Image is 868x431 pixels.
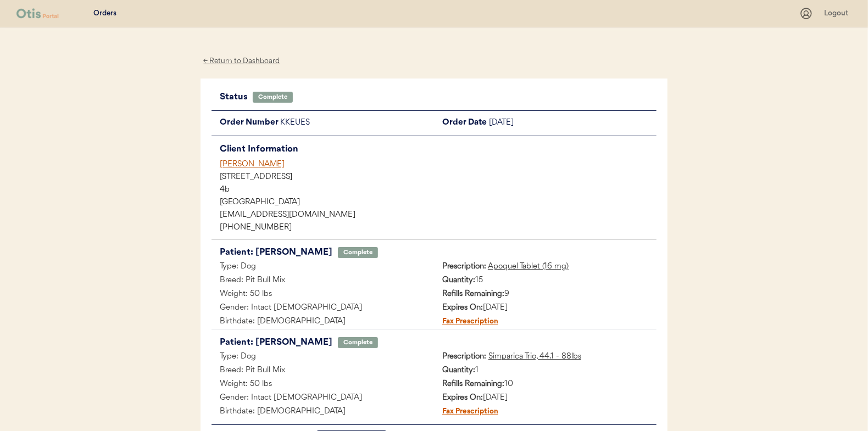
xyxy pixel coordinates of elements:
div: 15 [434,274,656,288]
div: [GEOGRAPHIC_DATA] [220,199,656,206]
div: Type: Dog [212,350,434,364]
div: Logout [824,8,852,19]
strong: Refills Remaining: [442,290,504,298]
div: KKEUES [280,116,434,130]
div: Fax Prescription [434,405,498,419]
div: [PERSON_NAME] [220,159,656,170]
div: 4b [220,186,656,194]
div: Fax Prescription [434,315,498,329]
div: ← Return to Dashboard [201,55,283,68]
div: Gender: Intact [DEMOGRAPHIC_DATA] [212,391,434,405]
div: [DATE] [489,116,656,130]
div: [DATE] [434,391,656,405]
div: Birthdate: [DEMOGRAPHIC_DATA] [212,315,434,329]
u: Apoquel Tablet (16 mg) [488,262,569,271]
div: Patient: [PERSON_NAME] [220,245,332,260]
strong: Prescription: [442,352,486,361]
div: Order Date [434,116,489,130]
div: 10 [434,378,656,391]
div: Client Information [220,142,656,157]
div: Weight: 50 lbs [212,288,434,301]
div: Gender: Intact [DEMOGRAPHIC_DATA] [212,301,434,315]
div: [STREET_ADDRESS] [220,173,656,181]
strong: Quantity: [442,276,475,284]
div: 9 [434,288,656,301]
div: Type: Dog [212,260,434,274]
div: [EMAIL_ADDRESS][DOMAIN_NAME] [220,211,656,219]
strong: Expires On: [442,394,483,402]
div: Orders [93,8,116,19]
div: 1 [434,364,656,378]
div: [DATE] [434,301,656,315]
u: Simparica Trio, 44.1 - 88lbs [488,352,581,361]
div: [PHONE_NUMBER] [220,224,656,232]
strong: Refills Remaining: [442,380,504,388]
strong: Expires On: [442,304,483,312]
div: Breed: Pit Bull Mix [212,364,434,378]
div: Birthdate: [DEMOGRAPHIC_DATA] [212,405,434,419]
strong: Prescription: [442,262,486,271]
div: Weight: 50 lbs [212,378,434,391]
div: Patient: [PERSON_NAME] [220,335,332,350]
div: Order Number [212,116,280,130]
div: Breed: Pit Bull Mix [212,274,434,288]
div: Status [220,89,253,105]
strong: Quantity: [442,366,475,374]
